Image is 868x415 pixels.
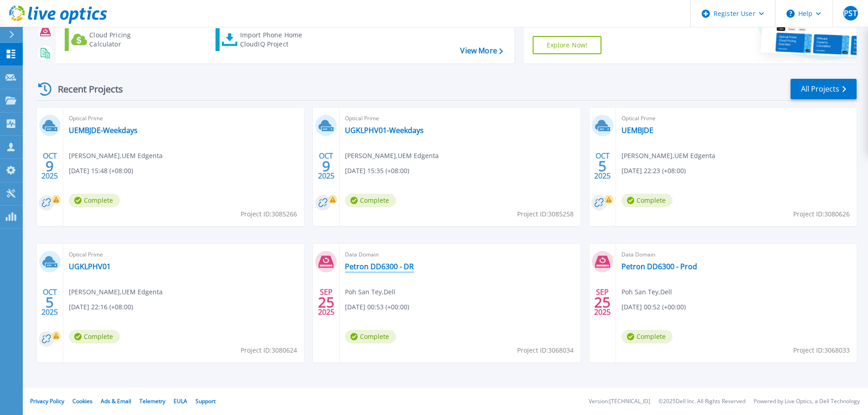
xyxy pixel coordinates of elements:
[30,397,64,405] a: Privacy Policy
[621,287,672,297] span: Poh San Tey , Dell
[72,397,92,405] a: Cookies
[241,345,297,355] span: Project ID: 3080624
[791,79,857,99] a: All Projects
[46,162,54,170] span: 9
[69,302,133,312] span: [DATE] 22:16 (+08:00)
[318,149,335,183] div: OCT 2025
[65,28,166,51] a: Cloud Pricing Calculator
[621,302,686,312] span: [DATE] 00:52 (+00:00)
[318,298,334,306] span: 25
[621,166,686,176] span: [DATE] 22:23 (+08:00)
[621,126,653,135] a: UEMBJDE
[844,10,857,17] span: PST
[69,287,163,297] span: [PERSON_NAME] , UEM Edgenta
[658,399,745,405] li: © 2025 Dell Inc. All Rights Reserved
[621,113,851,123] span: Optical Prime
[517,345,574,355] span: Project ID: 3068034
[322,162,330,170] span: 9
[345,330,396,343] span: Complete
[793,209,850,219] span: Project ID: 3080626
[621,330,673,343] span: Complete
[174,397,187,405] a: EULA
[345,262,414,271] a: Petron DD6300 - DR
[318,286,335,319] div: SEP 2025
[345,250,575,260] span: Data Domain
[69,151,163,161] span: [PERSON_NAME] , UEM Edgenta
[240,31,311,49] div: Import Phone Home CloudIQ Project
[345,302,409,312] span: [DATE] 00:53 (+00:00)
[69,250,298,260] span: Optical Prime
[69,330,120,343] span: Complete
[517,209,574,219] span: Project ID: 3085258
[101,397,131,405] a: Ads & Email
[621,250,851,260] span: Data Domain
[460,46,503,55] a: View More
[594,149,611,183] div: OCT 2025
[793,345,850,355] span: Project ID: 3068033
[345,113,575,123] span: Optical Prime
[621,194,673,207] span: Complete
[533,36,602,54] a: Explore Now!
[69,113,298,123] span: Optical Prime
[69,126,138,135] a: UEMBJDE-Weekdays
[89,31,162,49] div: Cloud Pricing Calculator
[345,287,395,297] span: Poh San Tey , Dell
[598,162,606,170] span: 5
[345,194,396,207] span: Complete
[69,194,120,207] span: Complete
[594,286,611,319] div: SEP 2025
[621,151,715,161] span: [PERSON_NAME] , UEM Edgenta
[41,286,58,319] div: OCT 2025
[621,262,697,271] a: Petron DD6300 - Prod
[345,166,409,176] span: [DATE] 15:35 (+08:00)
[594,298,611,306] span: 25
[41,149,58,183] div: OCT 2025
[345,126,424,135] a: UGKLPHV01-Weekdays
[69,262,111,271] a: UGKLPHV01
[69,166,133,176] span: [DATE] 15:48 (+08:00)
[139,397,165,405] a: Telemetry
[589,399,650,405] li: Version: [TECHNICAL_ID]
[35,78,135,100] div: Recent Projects
[241,209,297,219] span: Project ID: 3085266
[754,399,860,405] li: Powered by Live Optics, a Dell Technology
[345,151,439,161] span: [PERSON_NAME] , UEM Edgenta
[46,298,54,306] span: 5
[195,397,216,405] a: Support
